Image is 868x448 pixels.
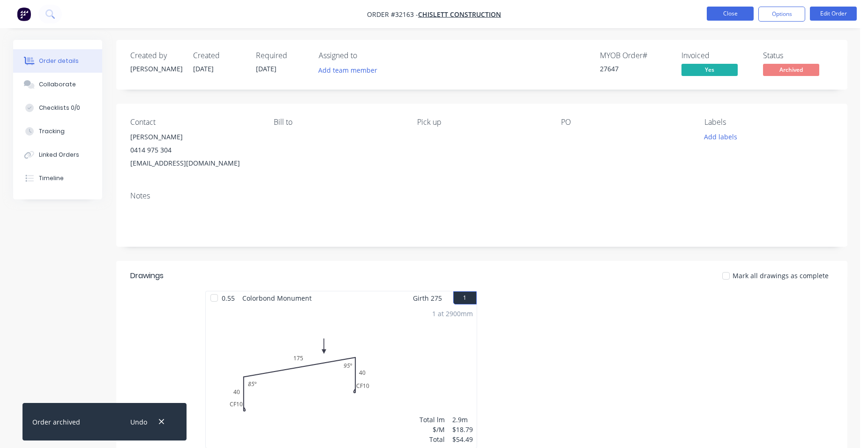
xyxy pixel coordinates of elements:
[319,51,412,60] div: Assigned to
[130,270,164,281] div: Drawings
[218,291,239,305] span: 0.55
[39,151,79,159] div: Linked Orders
[130,118,259,127] div: Contact
[733,271,829,281] span: Mark all drawings as complete
[239,291,315,305] span: Colorbond Monument
[758,7,805,22] button: Options
[707,7,754,21] button: Close
[704,118,833,127] div: Labels
[452,434,473,444] div: $54.49
[561,118,689,127] div: PO
[13,73,102,96] button: Collaborate
[130,51,182,60] div: Created by
[13,120,102,143] button: Tracking
[39,127,65,136] div: Tracking
[274,118,402,127] div: Bill to
[256,64,277,73] span: [DATE]
[419,415,445,425] div: Total lm
[39,104,80,112] div: Checklists 0/0
[39,57,79,65] div: Order details
[32,417,80,427] div: Order archived
[319,64,382,76] button: Add team member
[13,49,102,73] button: Order details
[763,64,819,76] span: Archived
[256,51,307,60] div: Required
[419,434,445,444] div: Total
[681,51,752,60] div: Invoiced
[763,51,833,60] div: Status
[699,130,742,143] button: Add labels
[130,191,833,200] div: Notes
[39,80,76,89] div: Collaborate
[367,10,418,19] span: Order #32163 -
[130,130,259,170] div: [PERSON_NAME]0414 975 304[EMAIL_ADDRESS][DOMAIN_NAME]
[13,167,102,190] button: Timeline
[600,64,670,74] div: 27647
[681,64,738,76] span: Yes
[419,425,445,434] div: $/M
[452,415,473,425] div: 2.9m
[130,130,259,144] div: [PERSON_NAME]
[193,51,245,60] div: Created
[413,291,442,305] span: Girth 275
[130,157,259,170] div: [EMAIL_ADDRESS][DOMAIN_NAME]
[193,64,214,73] span: [DATE]
[810,7,857,21] button: Edit Order
[313,64,382,76] button: Add team member
[125,416,152,428] button: Undo
[17,7,31,21] img: Factory
[206,305,477,448] div: 0CF1040175CF104085º95º1 at 2900mmTotal lm$/MTotal2.9m$18.79$54.49
[39,174,64,182] div: Timeline
[130,64,182,74] div: [PERSON_NAME]
[130,144,259,157] div: 0414 975 304
[13,96,102,120] button: Checklists 0/0
[432,309,473,319] div: 1 at 2900mm
[452,425,473,434] div: $18.79
[13,143,102,167] button: Linked Orders
[417,118,546,127] div: Pick up
[600,51,670,60] div: MYOB Order #
[418,10,501,19] a: CHISLETT CONSTRUCTION
[453,291,477,304] button: 1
